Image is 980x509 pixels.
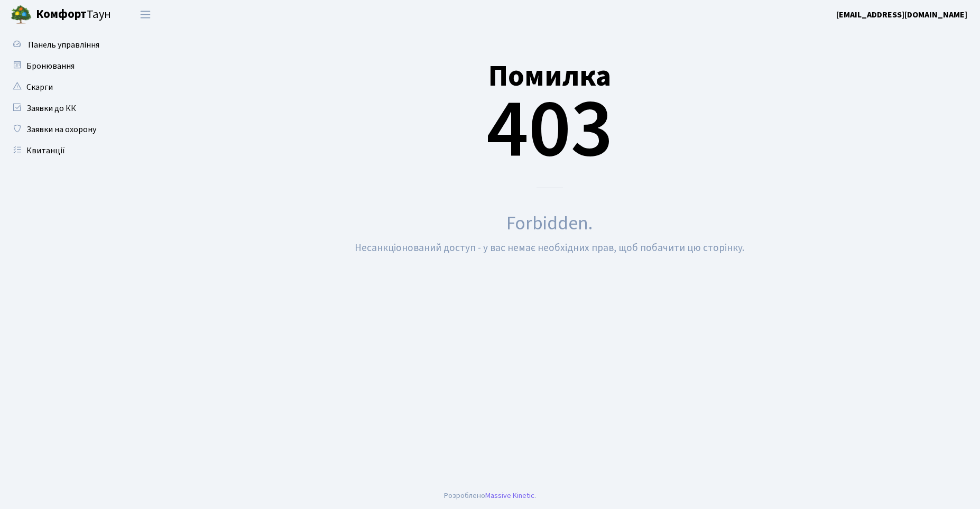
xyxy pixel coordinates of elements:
a: Massive Kinetic [485,490,534,501]
img: logo.png [11,4,32,25]
small: Несанкціонований доступ - у вас немає необхідних прав, щоб побачити цю сторінку. [355,240,744,255]
span: Таун [36,6,111,24]
b: [EMAIL_ADDRESS][DOMAIN_NAME] [836,9,967,21]
span: Панель управління [28,39,99,51]
a: Скарги [5,77,111,98]
div: Forbidden. [135,209,964,238]
small: Помилка [488,55,611,97]
div: 403 [135,33,964,188]
a: Заявки на охорону [5,119,111,140]
a: Квитанції [5,140,111,161]
button: Переключити навігацію [132,6,159,23]
a: Заявки до КК [5,98,111,119]
a: Бронювання [5,55,111,77]
div: Розроблено . [444,490,536,502]
a: Панель управління [5,34,111,55]
b: Комфорт [36,6,87,23]
a: [EMAIL_ADDRESS][DOMAIN_NAME] [836,8,967,21]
